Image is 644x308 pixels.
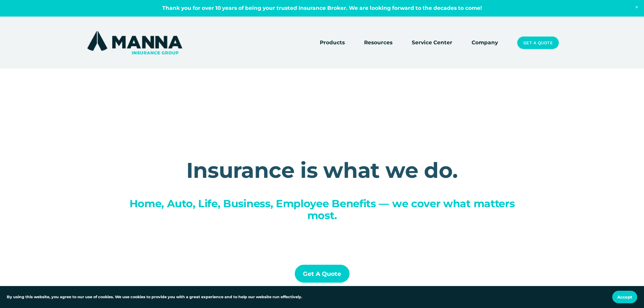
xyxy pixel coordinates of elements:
[295,265,350,283] a: Get a Quote
[320,38,345,48] a: folder dropdown
[86,29,184,56] img: Manna Insurance Group
[612,291,637,303] button: Accept
[364,39,392,47] span: Resources
[186,157,458,183] strong: Insurance is what we do.
[617,294,632,300] span: Accept
[517,37,558,49] a: Get a Quote
[364,38,392,48] a: folder dropdown
[412,38,452,48] a: Service Center
[129,197,518,222] span: Home, Auto, Life, Business, Employee Benefits — we cover what matters most.
[7,294,302,300] p: By using this website, you agree to our use of cookies. We use cookies to provide you with a grea...
[320,39,345,47] span: Products
[472,38,498,48] a: Company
